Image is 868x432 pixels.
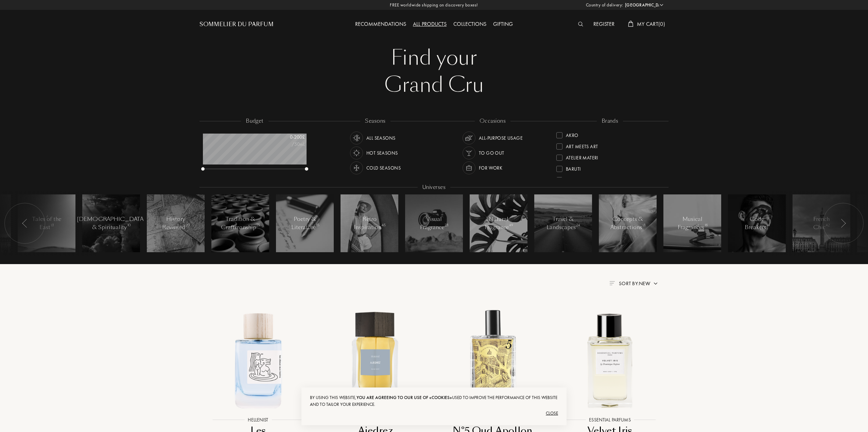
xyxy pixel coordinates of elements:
[609,281,615,285] img: filter_by.png
[271,134,305,141] div: 0 - 200 £
[557,307,663,413] img: Velvet Iris Essential Parfums
[127,223,131,228] span: 10
[323,307,428,413] img: Ajedrez Frassai
[352,163,361,173] img: usage_season_cold_white.svg
[450,20,490,28] a: Collections
[464,148,474,158] img: usage_occasion_party_white.svg
[490,20,516,28] a: Gifting
[566,163,581,172] div: Baruti
[450,20,490,29] div: Collections
[576,223,580,228] span: 24
[546,215,580,231] div: Travel & Landscapes
[382,223,385,228] span: 45
[420,215,449,231] div: Visual Fragrance
[354,215,385,231] div: Retro Inspiration
[310,408,558,419] div: Close
[205,44,663,71] div: Find your
[566,174,600,184] div: Binet-Papillon
[586,2,623,8] span: Country of delivery:
[678,215,707,231] div: Musical Fragrances
[291,215,319,231] div: Poetry & Literature
[445,223,449,228] span: 23
[766,223,770,228] span: 14
[257,223,260,228] span: 79
[271,141,305,148] div: /50mL
[619,280,650,287] span: Sort by: New
[366,132,396,144] div: All Seasons
[578,22,583,27] img: search_icn_white.svg
[205,307,311,413] img: Les Dieux aux Bains Hellenist
[479,146,504,159] div: To go Out
[199,20,274,29] a: Sommelier du Parfum
[597,117,623,125] div: brands
[316,223,319,228] span: 15
[566,129,578,139] div: Akro
[366,146,398,159] div: Hot Seasons
[464,133,474,143] img: usage_occasion_all_white.svg
[352,20,410,28] a: Recommendations
[610,215,645,231] div: Concepts & Abstractions
[475,117,510,125] div: occasions
[205,71,663,99] div: Grand Cru
[310,394,558,408] div: By using this website, used to improve the performance of this website and to tailor your experie...
[410,20,450,28] a: All products
[743,215,771,231] div: Code Breakers
[241,117,268,125] div: budget
[490,20,516,29] div: Gifting
[77,215,145,231] div: [DEMOGRAPHIC_DATA] & Spirituality
[628,21,633,27] img: cart_white.svg
[352,133,361,143] img: usage_season_average_white.svg
[566,152,598,161] div: Atelier Materi
[705,223,708,228] span: 18
[352,20,410,29] div: Recommendations
[637,20,665,28] span: My Cart ( 0 )
[186,223,190,228] span: 20
[221,215,260,231] div: Tradition & Craftmanship
[464,163,474,173] img: usage_occasion_work_white.svg
[642,223,646,228] span: 13
[366,161,401,174] div: Cold Seasons
[840,219,846,228] img: arr_left.svg
[653,281,658,286] img: arrow.png
[590,20,618,28] a: Register
[440,307,545,413] img: N°5 Oud Apollon Binet-Papillon
[479,132,523,144] div: All-purpose Usage
[479,161,502,174] div: For Work
[357,395,452,400] span: you are agreeing to our use of «cookies»
[509,223,513,228] span: 49
[22,219,28,228] img: arr_left.svg
[410,20,450,29] div: All products
[352,148,361,158] img: usage_season_hot_white.svg
[418,184,450,191] div: Universes
[566,141,598,150] div: Art Meets Art
[484,215,513,231] div: Natural Fragrance
[590,20,618,29] div: Register
[360,117,390,125] div: seasons
[161,215,190,231] div: History Revisited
